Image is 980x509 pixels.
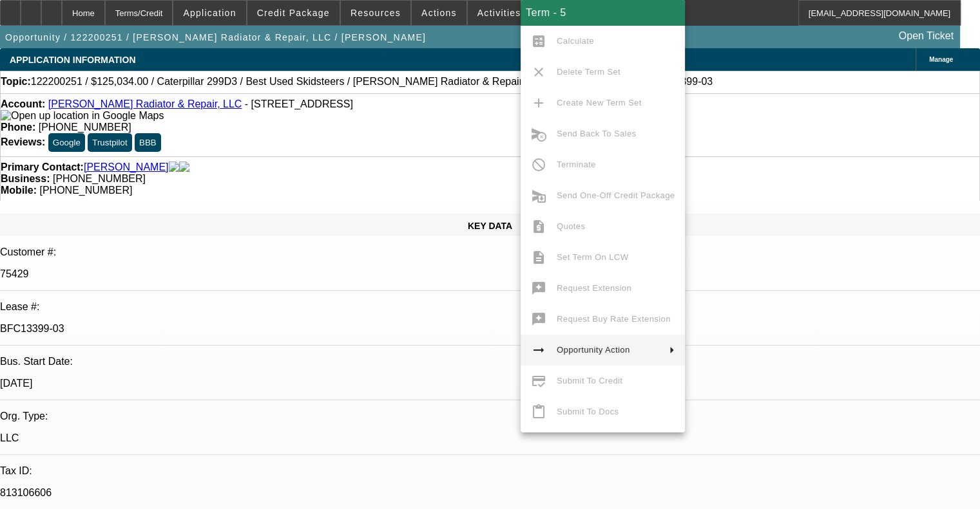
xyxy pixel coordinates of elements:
[169,162,179,173] img: facebook-icon.png
[247,1,340,25] button: Credit Package
[1,76,31,88] strong: Topic:
[557,345,630,355] span: Opportunity Action
[1,185,37,196] strong: Mobile:
[477,8,521,18] span: Activities
[894,25,959,47] a: Open Ticket
[468,1,531,25] button: Activities
[179,162,189,173] img: linkedin-icon.png
[531,342,546,358] mat-icon: arrow_right_alt
[5,32,426,42] span: Opportunity / 122200251 / [PERSON_NAME] Radiator & Repair, LLC / [PERSON_NAME]
[421,8,457,18] span: Actions
[257,8,330,18] span: Credit Package
[183,8,236,18] span: Application
[135,133,161,152] button: BBB
[245,98,353,109] span: - [STREET_ADDRESS]
[88,133,131,152] button: Trustpilot
[1,110,164,122] img: Open up location in Google Maps
[48,133,85,152] button: Google
[468,221,512,231] span: KEY DATA
[31,76,713,88] span: 122200251 / $125,034.00 / Caterpillar 299D3 / Best Used Skidsteers / [PERSON_NAME] Radiator & Rep...
[1,136,45,147] strong: Reviews:
[39,122,131,133] span: [PHONE_NUMBER]
[53,173,146,184] span: [PHONE_NUMBER]
[1,110,164,121] a: View Google Maps
[341,1,410,25] button: Resources
[1,173,50,184] strong: Business:
[173,1,245,25] button: Application
[1,122,35,133] strong: Phone:
[412,1,466,25] button: Actions
[10,55,135,65] span: APPLICATION INFORMATION
[929,56,953,63] span: Manage
[1,162,84,173] strong: Primary Contact:
[84,162,169,173] a: [PERSON_NAME]
[39,185,132,196] span: [PHONE_NUMBER]
[1,98,45,109] strong: Account:
[351,8,401,18] span: Resources
[48,98,242,109] a: [PERSON_NAME] Radiator & Repair, LLC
